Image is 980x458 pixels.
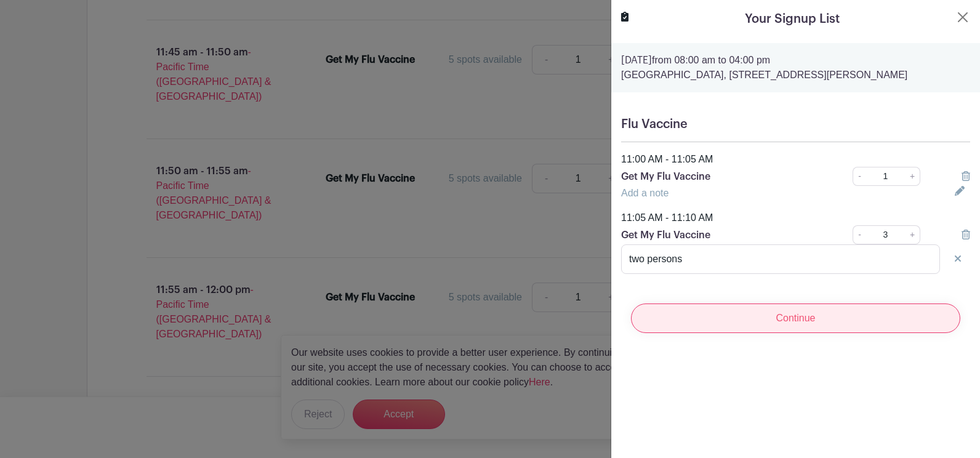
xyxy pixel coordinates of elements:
[955,10,970,25] button: Close
[621,244,940,274] input: Note
[614,152,978,167] div: 11:00 AM - 11:05 AM
[614,211,978,225] div: 11:05 AM - 11:10 AM
[621,53,970,68] p: from 08:00 am to 04:00 pm
[621,188,669,198] a: Add a note
[853,167,866,186] a: -
[745,10,840,28] h5: Your Signup List
[621,68,970,82] p: [GEOGRAPHIC_DATA], [STREET_ADDRESS][PERSON_NAME]
[905,225,920,244] a: +
[905,167,920,186] a: +
[621,55,652,65] strong: [DATE]
[621,117,970,132] h5: Flu Vaccine
[621,228,819,243] p: Get My Flu Vaccine
[631,303,960,333] input: Continue
[853,225,866,244] a: -
[621,169,819,184] p: Get My Flu Vaccine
